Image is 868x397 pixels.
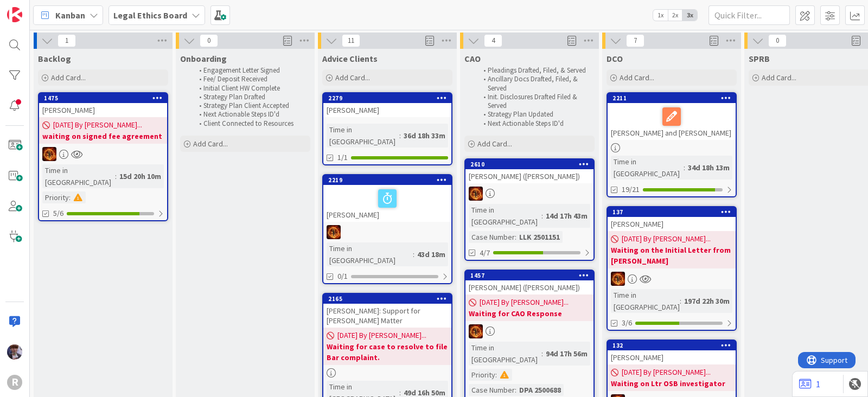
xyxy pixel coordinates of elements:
[465,324,593,338] div: TR
[608,207,736,231] div: 137[PERSON_NAME]
[323,175,451,222] div: 2219[PERSON_NAME]
[401,130,448,142] div: 36d 18h 33m
[480,297,569,308] span: [DATE] By [PERSON_NAME]...
[685,162,732,174] div: 34d 18h 13m
[469,308,590,319] b: Waiting for CAO Response
[180,53,227,64] span: Onboarding
[470,161,593,168] div: 2610
[469,204,541,228] div: Time in [GEOGRAPHIC_DATA]
[465,280,593,294] div: [PERSON_NAME] ([PERSON_NAME])
[515,384,516,396] span: :
[414,248,448,260] div: 43d 18m
[342,34,360,47] span: 11
[7,375,22,390] div: R
[607,92,737,197] a: 2211[PERSON_NAME] and [PERSON_NAME]Time in [GEOGRAPHIC_DATA]:34d 18h 13m19/21
[477,93,593,111] li: Init. Disclosures Drafted Filed & Served
[322,92,452,165] a: 2279[PERSON_NAME]Time in [GEOGRAPHIC_DATA]:36d 18h 33m1/1
[749,53,770,64] span: SPRB
[323,175,451,185] div: 2219
[327,341,448,363] b: Waiting for case to resolve to file Bar complaint.
[465,271,593,280] div: 1457
[327,225,341,239] img: TR
[480,247,490,259] span: 4/7
[327,124,399,148] div: Time in [GEOGRAPHIC_DATA]
[7,344,22,360] img: ML
[543,348,590,360] div: 94d 17h 56m
[608,272,736,286] div: TR
[612,94,736,102] div: 2211
[799,377,820,390] a: 1
[322,174,452,284] a: 2219[PERSON_NAME]TRTime in [GEOGRAPHIC_DATA]:43d 18m0/1
[323,93,451,103] div: 2279
[611,245,732,266] b: Waiting on the Initial Letter from [PERSON_NAME]
[608,93,736,140] div: 2211[PERSON_NAME] and [PERSON_NAME]
[469,324,483,338] img: TR
[337,271,348,282] span: 0/1
[611,156,684,180] div: Time in [GEOGRAPHIC_DATA]
[495,369,497,381] span: :
[516,384,564,396] div: DPA 2500688
[543,210,590,222] div: 14d 17h 43m
[608,350,736,364] div: [PERSON_NAME]
[39,93,167,117] div: 1475[PERSON_NAME]
[611,378,732,389] b: Waiting on Ltr OSB investigator
[684,162,685,174] span: :
[465,159,593,169] div: 2610
[611,272,625,286] img: TR
[323,93,451,117] div: 2279[PERSON_NAME]
[193,119,309,128] li: Client Connected to Resources
[193,139,228,149] span: Add Card...
[626,34,644,47] span: 7
[39,93,167,103] div: 1475
[477,75,593,93] li: Ancillary Docs Drafted, Filed, & Served
[653,10,668,21] span: 1x
[323,225,451,239] div: TR
[464,53,481,64] span: CAO
[709,5,790,25] input: Quick Filter...
[53,119,142,131] span: [DATE] By [PERSON_NAME]...
[607,53,623,64] span: DCO
[399,130,401,142] span: :
[515,231,516,243] span: :
[117,170,164,182] div: 15d 20h 10m
[193,110,309,119] li: Next Actionable Steps ID'd
[477,66,593,75] li: Pleadings Drafted, Filed, & Served
[477,110,593,119] li: Strategy Plan Updated
[608,207,736,217] div: 137
[42,147,56,161] img: TR
[622,367,711,378] span: [DATE] By [PERSON_NAME]...
[115,170,117,182] span: :
[469,342,541,366] div: Time in [GEOGRAPHIC_DATA]
[464,158,595,261] a: 2610[PERSON_NAME] ([PERSON_NAME])TRTime in [GEOGRAPHIC_DATA]:14d 17h 43mCase Number:LLK 25011514/7
[668,10,682,21] span: 2x
[768,34,787,47] span: 0
[622,233,711,245] span: [DATE] By [PERSON_NAME]...
[42,131,164,142] b: waiting on signed fee agreement
[608,103,736,140] div: [PERSON_NAME] and [PERSON_NAME]
[620,73,654,82] span: Add Card...
[42,191,69,203] div: Priority
[622,184,640,195] span: 19/21
[680,295,681,307] span: :
[762,73,796,82] span: Add Card...
[335,73,370,82] span: Add Card...
[323,103,451,117] div: [PERSON_NAME]
[465,169,593,183] div: [PERSON_NAME] ([PERSON_NAME])
[681,295,732,307] div: 197d 22h 30m
[413,248,414,260] span: :
[193,101,309,110] li: Strategy Plan Client Accepted
[469,369,495,381] div: Priority
[42,164,115,188] div: Time in [GEOGRAPHIC_DATA]
[39,147,167,161] div: TR
[51,73,86,82] span: Add Card...
[337,330,426,341] span: [DATE] By [PERSON_NAME]...
[323,304,451,328] div: [PERSON_NAME]: Support for [PERSON_NAME] Matter
[608,93,736,103] div: 2211
[622,317,632,329] span: 3/6
[38,53,71,64] span: Backlog
[327,242,413,266] div: Time in [GEOGRAPHIC_DATA]
[469,231,515,243] div: Case Number
[607,206,737,331] a: 137[PERSON_NAME][DATE] By [PERSON_NAME]...Waiting on the Initial Letter from [PERSON_NAME]TRTime ...
[611,289,680,313] div: Time in [GEOGRAPHIC_DATA]
[323,294,451,304] div: 2165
